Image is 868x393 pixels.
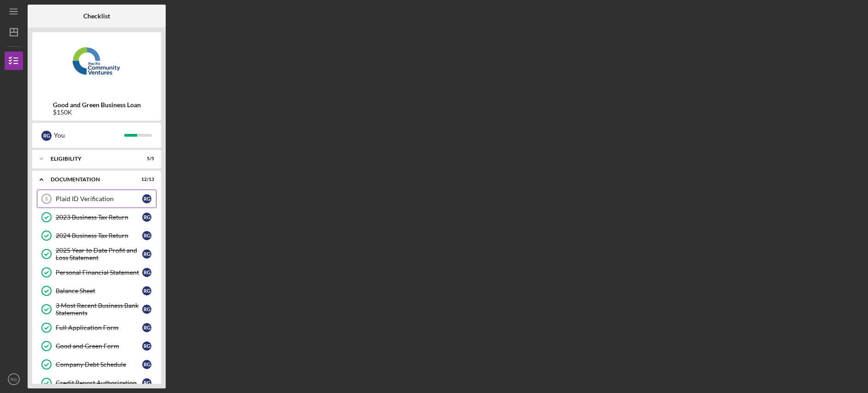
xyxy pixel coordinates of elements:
[142,323,151,332] div: R G
[37,337,156,355] a: Good and Green FormRG
[142,305,151,314] div: R G
[138,156,154,162] div: 5 / 5
[142,213,151,222] div: R G
[142,194,151,203] div: R G
[56,302,142,317] div: 3 Most Recent Business Bank Statements
[37,282,156,300] a: Balance SheetRG
[56,247,142,261] div: 2025 Year to Date Profit and Loss Statement
[56,361,142,368] div: Company Debt Schedule
[56,195,142,202] div: Plaid ID Verification
[51,177,131,182] div: Documentation
[37,208,156,226] a: 2023 Business Tax ReturnRG
[45,196,48,202] tspan: 5
[37,263,156,282] a: Personal Financial StatementRG
[5,370,23,388] button: RG
[37,318,156,337] a: Full Application FormRG
[56,324,142,331] div: Full Application Form
[142,286,151,295] div: R G
[56,379,142,387] div: Credit Report Authorization
[37,374,156,392] a: Credit Report AuthorizationRG
[142,378,151,387] div: R G
[37,226,156,245] a: 2024 Business Tax ReturnRG
[32,37,161,92] img: Product logo
[142,360,151,369] div: R G
[51,156,131,162] div: Eligibility
[11,377,17,382] text: RG
[142,249,151,259] div: R G
[37,245,156,263] a: 2025 Year to Date Profit and Loss StatementRG
[41,131,52,141] div: R G
[138,177,154,182] div: 12 / 13
[54,127,124,143] div: You
[53,101,141,109] b: Good and Green Business Loan
[37,190,156,208] a: 5Plaid ID VerificationRG
[142,268,151,277] div: R G
[83,12,110,20] b: Checklist
[37,300,156,318] a: 3 Most Recent Business Bank StatementsRG
[56,287,142,295] div: Balance Sheet
[142,231,151,240] div: R G
[56,232,142,239] div: 2024 Business Tax Return
[56,342,142,350] div: Good and Green Form
[142,341,151,351] div: R G
[56,269,142,276] div: Personal Financial Statement
[56,214,142,221] div: 2023 Business Tax Return
[53,109,141,116] div: $150K
[37,355,156,374] a: Company Debt ScheduleRG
